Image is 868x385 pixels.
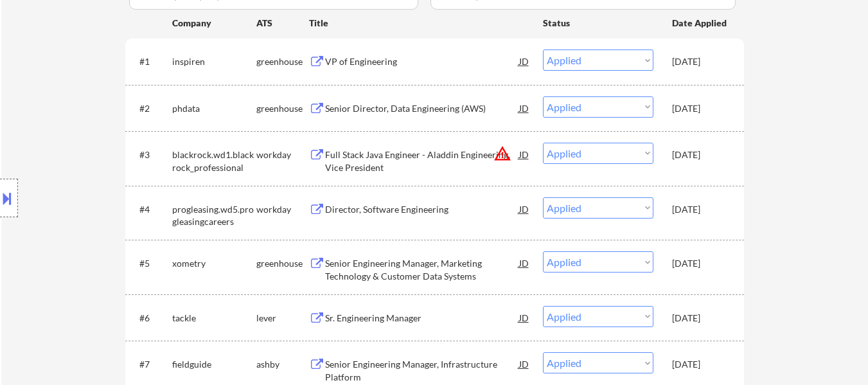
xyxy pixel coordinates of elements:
div: lever [256,312,309,325]
div: Senior Engineering Manager, Marketing Technology & Customer Data Systems [325,257,519,282]
div: #1 [139,55,162,68]
div: [DATE] [672,312,729,325]
div: Date Applied [672,17,729,30]
div: greenhouse [256,55,309,68]
div: JD [518,49,531,73]
div: Senior Director, Data Engineering (AWS) [325,102,519,115]
div: fieldguide [172,358,256,371]
div: Company [172,17,256,30]
div: inspiren [172,55,256,68]
div: [DATE] [672,358,729,371]
div: VP of Engineering [325,55,519,68]
div: Title [309,17,531,30]
div: [DATE] [672,102,729,115]
div: #7 [139,358,162,371]
div: JD [518,306,531,329]
div: [DATE] [672,148,729,161]
div: ATS [256,17,309,30]
div: JD [518,143,531,166]
div: JD [518,352,531,375]
div: [DATE] [672,257,729,270]
div: Sr. Engineering Manager [325,312,519,325]
div: [DATE] [672,203,729,216]
div: workday [256,203,309,216]
div: ashby [256,358,309,371]
div: JD [518,197,531,220]
div: workday [256,148,309,161]
div: Director, Software Engineering [325,203,519,216]
div: Senior Engineering Manager, Infrastructure Platform [325,358,519,383]
div: [DATE] [672,55,729,68]
div: #6 [139,312,162,325]
div: tackle [172,312,256,325]
div: Full Stack Java Engineer - Aladdin Engineering, Vice President [325,148,519,174]
div: JD [518,96,531,120]
button: warning_amber [493,145,511,163]
div: greenhouse [256,257,309,270]
div: Status [543,11,653,34]
div: JD [518,251,531,274]
div: greenhouse [256,102,309,115]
